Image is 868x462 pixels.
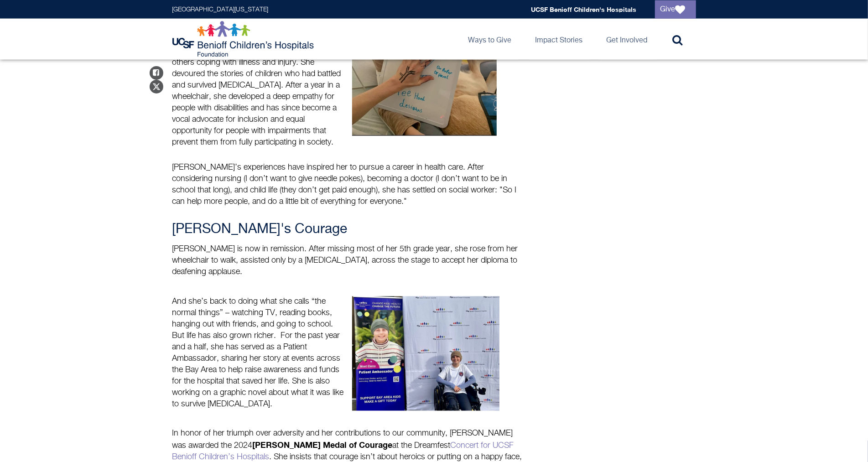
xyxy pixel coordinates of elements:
[253,440,393,450] strong: [PERSON_NAME] Medal of Courage
[599,19,655,60] a: Get Involved
[172,6,269,13] a: [GEOGRAPHIC_DATA][US_STATE]
[461,19,519,60] a: Ways to Give
[172,244,524,278] p: [PERSON_NAME] is now in remission. After missing most of her 5th grade year, she rose from her wh...
[172,21,316,57] img: Logo for UCSF Benioff Children's Hospitals Foundation
[172,221,524,238] h3: [PERSON_NAME]'s Courage
[172,162,524,208] p: [PERSON_NAME]’s experiences have inspired her to pursue a career in health care. After considerin...
[528,19,590,60] a: Impact Stories
[531,5,637,13] a: UCSF Benioff Children's Hospitals
[352,296,499,411] img: Elena as Patient Ambassador
[172,296,344,410] p: And she’s back to doing what she calls “the normal things” – watching TV, reading books, hanging ...
[172,46,344,148] p: And she sought inspiration in the experiences of others coping with illness and injury. She devou...
[655,0,696,19] a: Give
